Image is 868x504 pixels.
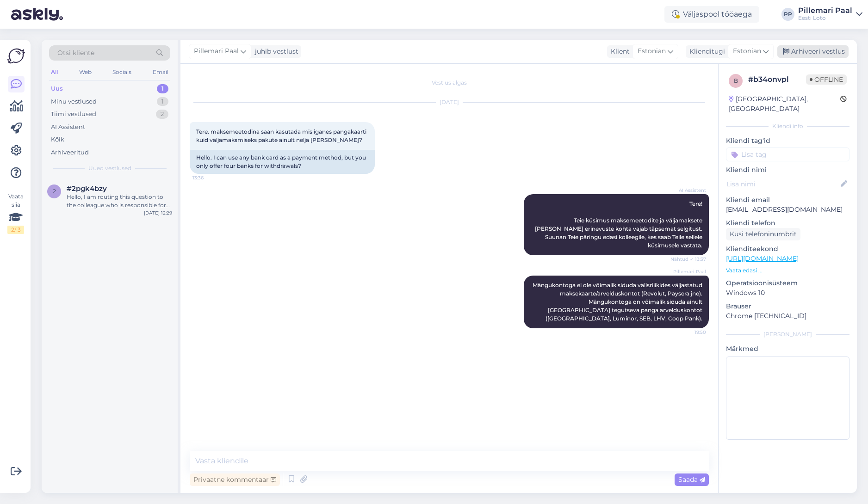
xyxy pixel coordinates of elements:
[671,329,706,336] span: 19:50
[88,164,131,172] span: Uued vestlused
[726,266,849,275] p: Vaata edasi ...
[664,6,759,23] div: Väljaspool tööaega
[726,254,799,263] a: [URL][DOMAIN_NAME]
[798,14,852,22] div: Eesti Loto
[726,311,849,321] p: Chrome [TECHNICAL_ID]
[726,288,849,298] p: Windows 10
[194,46,239,56] span: Pillemari Paal
[190,473,280,486] div: Privaatne kommentaar
[806,74,847,85] span: Offline
[671,268,706,275] span: Pillemari Paal
[51,110,96,119] div: Tiimi vestlused
[51,84,63,93] div: Uus
[49,66,60,78] div: All
[671,187,706,194] span: AI Assistent
[7,192,24,234] div: Vaata siia
[51,135,64,144] div: Kõik
[144,209,172,216] div: [DATE] 12:29
[638,46,666,56] span: Estonian
[51,97,97,106] div: Minu vestlused
[251,47,298,56] div: juhib vestlust
[67,193,172,209] div: Hello, I am routing this question to the colleague who is responsible for this topic. The reply m...
[157,97,168,106] div: 1
[77,66,93,78] div: Web
[190,98,709,106] div: [DATE]
[726,228,800,240] div: Küsi telefoninumbrit
[726,122,849,130] div: Kliendi info
[726,165,849,175] p: Kliendi nimi
[196,128,368,143] span: Tere. maksemeetodina saan kasutada mis iganes pangakaarti kuid väljamaksmiseks pakute ainult nelj...
[192,174,227,181] span: 13:36
[726,218,849,228] p: Kliendi telefon
[533,282,704,322] span: Mängukontoga ei ole võimalik siduda välisriiikides väljastatud maksekaarte/arvelduskontot (Revolu...
[190,150,375,174] div: Hello. I can use any bank card as a payment method, but you only offer four banks for withdrawals?
[781,8,794,21] div: PP
[157,84,168,93] div: 1
[777,45,849,58] div: Arhiveeri vestlus
[686,47,725,56] div: Klienditugi
[726,301,849,311] p: Brauser
[678,475,705,484] span: Saada
[7,47,25,65] img: Askly Logo
[733,46,761,56] span: Estonian
[607,47,630,56] div: Klient
[51,123,85,132] div: AI Assistent
[726,244,849,254] p: Klienditeekond
[798,7,852,14] div: Pillemari Paal
[57,48,94,58] span: Otsi kliente
[670,256,706,263] span: Nähtud ✓ 13:37
[53,188,56,195] span: 2
[726,195,849,205] p: Kliendi email
[51,148,89,157] div: Arhiveeritud
[111,66,133,78] div: Socials
[726,278,849,288] p: Operatsioonisüsteem
[726,136,849,146] p: Kliendi tag'id
[7,226,24,234] div: 2 / 3
[729,94,840,114] div: [GEOGRAPHIC_DATA], [GEOGRAPHIC_DATA]
[726,179,839,189] input: Lisa nimi
[748,74,806,85] div: # b34onvpl
[726,148,849,161] input: Lisa tag
[734,77,738,84] span: b
[156,110,168,119] div: 2
[798,7,862,22] a: Pillemari PaalEesti Loto
[726,205,849,215] p: [EMAIL_ADDRESS][DOMAIN_NAME]
[726,344,849,354] p: Märkmed
[726,330,849,338] div: [PERSON_NAME]
[67,184,107,193] span: #2pgk4bzy
[151,66,170,78] div: Email
[190,79,709,87] div: Vestlus algas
